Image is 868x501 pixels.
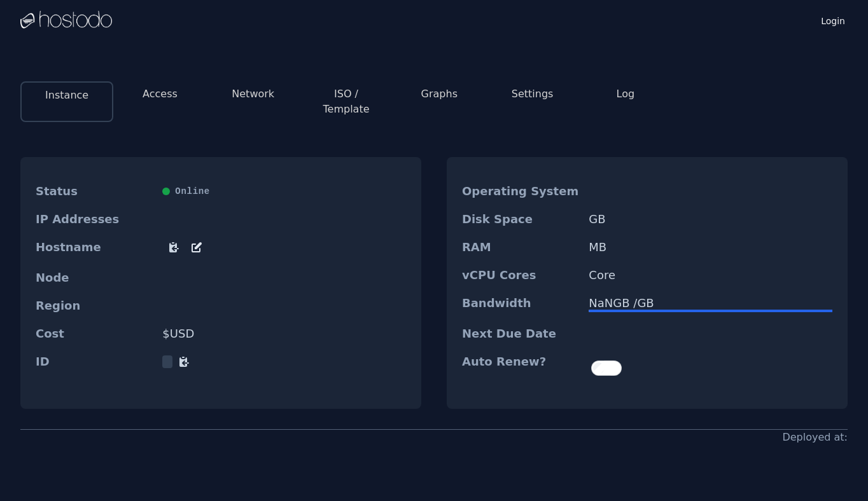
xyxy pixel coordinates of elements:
[36,213,152,226] dt: IP Addresses
[589,297,832,310] div: NaN GB / GB
[421,86,458,102] button: Graphs
[818,12,848,27] a: Login
[232,86,274,102] button: Network
[512,86,554,102] button: Settings
[589,269,832,282] dd: Core
[782,430,848,445] div: Deployed at:
[462,241,578,254] dt: RAM
[617,86,635,102] button: Log
[36,299,152,312] dt: Region
[462,327,578,340] dt: Next Due Date
[36,327,152,340] dt: Cost
[310,86,382,117] button: ISO / Template
[589,213,832,226] dd: GB
[162,185,406,198] div: Online
[36,355,152,368] dt: ID
[36,185,152,198] dt: Status
[162,327,406,340] dd: $ USD
[36,241,152,256] dt: Hostname
[143,86,178,102] button: Access
[36,271,152,284] dt: Node
[462,269,578,282] dt: vCPU Cores
[462,213,578,226] dt: Disk Space
[589,241,832,254] dd: MB
[45,88,88,103] button: Instance
[462,185,578,198] dt: Operating System
[462,297,578,312] dt: Bandwidth
[462,355,578,381] dt: Auto Renew?
[20,11,112,30] img: Logo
